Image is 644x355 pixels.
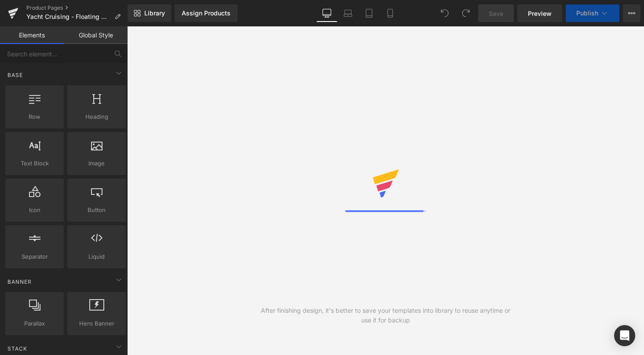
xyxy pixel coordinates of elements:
span: Hero Banner [70,319,123,328]
span: Separator [8,252,61,261]
span: Library [144,9,165,17]
div: Open Intercom Messenger [614,325,635,346]
a: Product Pages [26,4,128,11]
span: Image [70,159,123,168]
span: Banner [7,278,33,286]
span: Row [8,112,61,121]
span: Publish [576,10,598,17]
span: Liquid [70,252,123,261]
a: Desktop [316,4,337,22]
a: New Library [128,4,171,22]
span: Stack [7,344,28,353]
button: Undo [436,4,454,22]
a: Global Style [64,26,128,44]
span: Parallax [8,319,61,328]
span: Heading [70,112,123,121]
a: Mobile [380,4,401,22]
button: More [623,4,640,22]
div: After finishing design, it's better to save your templates into library to reuse anytime or use i... [256,306,515,325]
a: Tablet [359,4,380,22]
a: Laptop [337,4,359,22]
button: Redo [457,4,475,22]
div: Assign Products [182,10,231,17]
a: Preview [517,4,562,22]
span: Text Block [8,159,61,168]
span: Button [70,205,123,215]
span: Icon [8,205,61,215]
span: Base [7,71,24,79]
span: Yacht Cruising - Floating Club House [26,13,111,20]
span: Preview [528,9,552,18]
span: Save [489,9,503,18]
button: Publish [566,4,619,22]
